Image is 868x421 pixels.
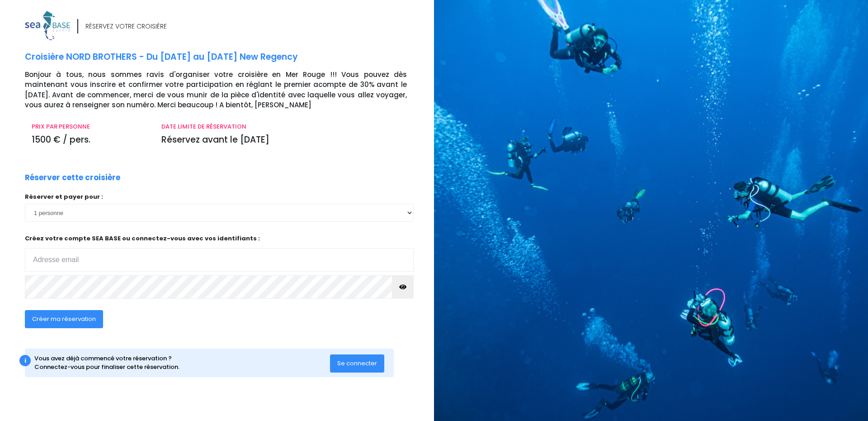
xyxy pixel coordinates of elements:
img: logo_color1.png [25,11,70,40]
p: Réserver et payer pour : [25,192,414,201]
p: Réservez avant le [DATE] [161,134,407,147]
input: Adresse email [25,248,414,272]
p: Bonjour à tous, nous sommes ravis d'organiser votre croisière en Mer Rouge !!! Vous pouvez dès ma... [25,70,427,110]
p: 1500 € / pers. [32,134,148,147]
button: Créer ma réservation [25,310,103,328]
span: Se connecter [337,359,377,368]
p: PRIX PAR PERSONNE [32,122,148,131]
a: Se connecter [330,359,384,367]
div: RÉSERVEZ VOTRE CROISIÈRE [85,22,167,31]
p: DATE LIMITE DE RÉSERVATION [161,122,407,131]
p: Croisière NORD BROTHERS - Du [DATE] au [DATE] New Regency [25,51,427,64]
p: Réserver cette croisière [25,172,120,184]
button: Se connecter [330,354,384,373]
div: i [19,355,31,366]
p: Créez votre compte SEA BASE ou connectez-vous avec vos identifiants : [25,234,414,272]
div: Vous avez déjà commencé votre réservation ? Connectez-vous pour finaliser cette réservation. [34,354,330,372]
span: Créer ma réservation [32,315,96,323]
